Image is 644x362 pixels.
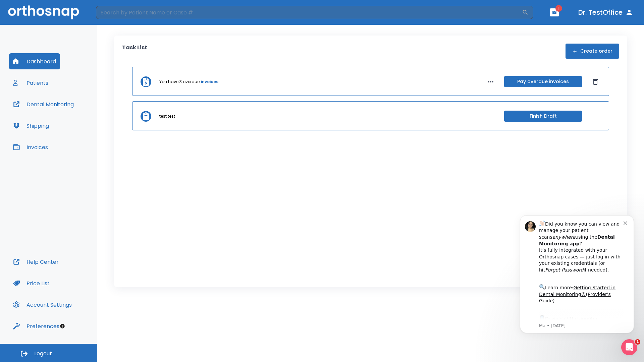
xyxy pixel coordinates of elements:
[9,254,63,270] button: Help Center
[504,111,582,122] button: Finish Draft
[576,6,636,18] button: Dr. TestOffice
[9,96,78,112] button: Dental Monitoring
[9,297,76,313] button: Account Settings
[34,350,52,357] span: Logout
[510,207,644,359] iframe: Intercom notifications message
[566,44,619,59] button: Create order
[9,53,60,69] button: Dashboard
[9,275,54,291] button: Price List
[635,339,640,345] span: 1
[8,5,79,19] img: Orthosnap
[9,118,53,134] button: Shipping
[96,6,522,19] input: Search by Patient Name or Case #
[9,139,52,155] button: Invoices
[621,339,637,355] iframe: Intercom live chat
[504,76,582,87] button: Pay overdue invoices
[555,5,562,12] span: 1
[122,44,147,59] p: Task List
[9,318,63,334] button: Preferences
[9,75,52,91] button: Patients
[159,113,175,119] p: test test
[159,79,200,85] p: You have 3 overdue
[59,323,65,329] div: Tooltip anchor
[201,79,218,85] a: invoices
[590,76,601,87] button: Dismiss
